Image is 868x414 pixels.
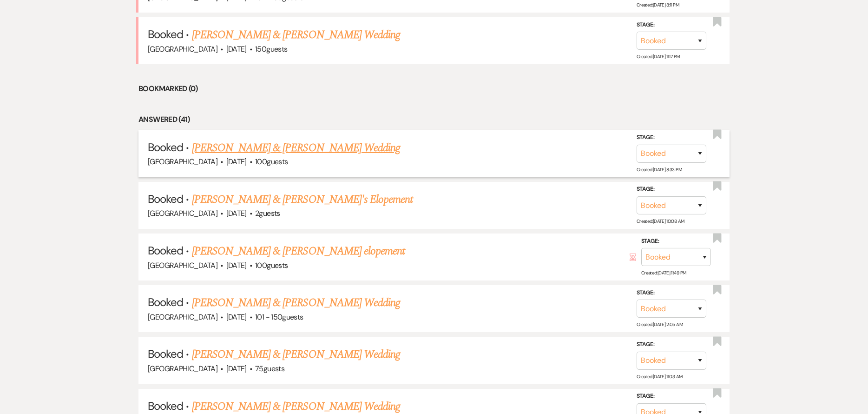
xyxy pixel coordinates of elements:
li: Answered (41) [138,114,730,126]
span: Created: [DATE] 2:05 AM [637,321,683,327]
label: Stage: [637,391,706,401]
a: [PERSON_NAME] & [PERSON_NAME] Wedding [192,294,400,311]
span: Booked [148,399,183,413]
span: 100 guests [255,260,288,270]
span: Created: [DATE] 11:03 AM [637,374,682,380]
span: [DATE] [226,260,247,270]
span: 2 guests [255,208,280,218]
span: Booked [148,295,183,309]
span: Created: [DATE] 10:08 AM [637,218,684,224]
span: Created: [DATE] 11:49 PM [641,270,686,276]
span: [GEOGRAPHIC_DATA] [148,44,217,54]
span: Created: [DATE] 8:33 PM [637,167,682,173]
span: [GEOGRAPHIC_DATA] [148,260,217,270]
span: Booked [148,140,183,154]
span: 101 - 150 guests [255,312,303,322]
span: [DATE] [226,364,247,374]
span: [DATE] [226,157,247,167]
label: Stage: [637,288,706,298]
label: Stage: [637,20,706,30]
label: Stage: [637,340,706,350]
span: [DATE] [226,44,247,54]
span: [GEOGRAPHIC_DATA] [148,312,217,322]
a: [PERSON_NAME] & [PERSON_NAME] Wedding [192,140,400,156]
a: [PERSON_NAME] & [PERSON_NAME]'s Elopement [192,191,413,208]
a: [PERSON_NAME] & [PERSON_NAME] Wedding [192,27,400,43]
a: [PERSON_NAME] & [PERSON_NAME] Wedding [192,346,400,363]
span: Booked [148,27,183,41]
a: [PERSON_NAME] & [PERSON_NAME] elopement [192,243,405,260]
label: Stage: [641,236,711,247]
span: [GEOGRAPHIC_DATA] [148,157,217,167]
span: [DATE] [226,312,247,322]
span: 100 guests [255,157,288,167]
span: Booked [148,192,183,206]
span: Booked [148,347,183,361]
li: Bookmarked (0) [138,83,730,95]
span: Created: [DATE] 11:17 PM [637,53,679,60]
label: Stage: [637,184,706,194]
span: [DATE] [226,208,247,218]
span: 75 guests [255,364,284,374]
span: 150 guests [255,44,287,54]
span: [GEOGRAPHIC_DATA] [148,364,217,374]
span: Booked [148,243,183,258]
span: Created: [DATE] 8:11 PM [637,2,679,8]
span: [GEOGRAPHIC_DATA] [148,208,217,218]
label: Stage: [637,133,706,143]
